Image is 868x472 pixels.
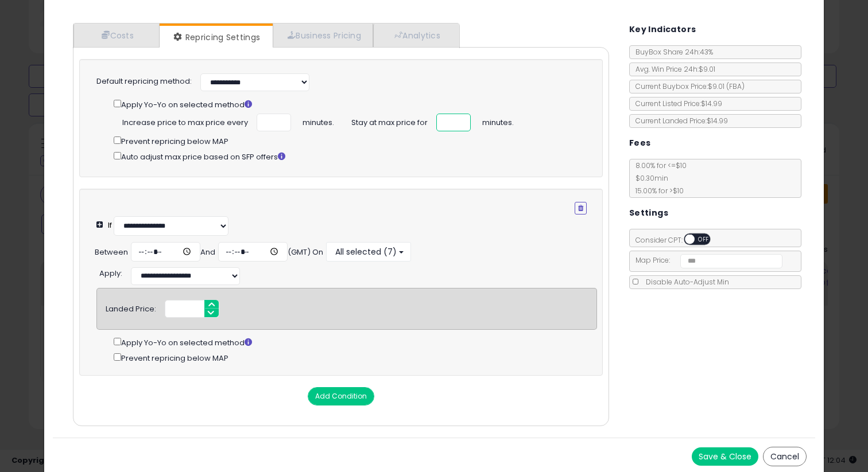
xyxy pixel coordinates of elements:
[695,235,713,244] span: OFF
[578,205,583,212] i: Remove Condition
[99,268,121,279] span: Apply
[692,447,758,466] button: Save & Close
[630,235,726,245] span: Consider CPT:
[106,300,156,315] div: Landed Price:
[303,114,334,128] span: minutes.
[114,336,597,349] div: Apply Yo-Yo on selected method
[630,186,684,196] span: 15.00 % for > $10
[200,247,215,258] div: And
[629,206,668,220] h5: Settings
[708,81,745,91] span: $9.01
[630,173,668,183] span: $0.30 min
[114,351,597,364] div: Prevent repricing below MAP
[114,134,587,147] div: Prevent repricing below MAP
[630,64,715,74] span: Avg. Win Price 24h: $9.01
[96,76,192,87] label: Default repricing method:
[630,99,722,108] span: Current Listed Price: $14.99
[308,387,374,405] button: Add Condition
[122,114,248,128] span: Increase price to max price every
[95,247,128,258] div: Between
[482,114,514,128] span: minutes.
[288,247,323,258] div: (GMT) On
[630,47,713,57] span: BuyBox Share 24h: 43%
[630,161,687,196] span: 8.00 % for <= $10
[334,246,397,258] span: All selected (7)
[630,116,728,126] span: Current Landed Price: $14.99
[726,81,745,91] span: ( FBA )
[351,114,428,128] span: Stay at max price for
[630,81,745,91] span: Current Buybox Price:
[273,24,373,47] a: Business Pricing
[640,277,729,287] span: Disable Auto-Adjust Min
[630,255,783,265] span: Map Price:
[99,264,122,279] div: :
[763,447,807,466] button: Cancel
[160,26,272,49] a: Repricing Settings
[629,136,651,150] h5: Fees
[373,24,458,47] a: Analytics
[73,24,160,47] a: Costs
[114,97,587,111] div: Apply Yo-Yo on selected method
[629,22,696,37] h5: Key Indicators
[114,150,587,163] div: Auto adjust max price based on SFP offers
